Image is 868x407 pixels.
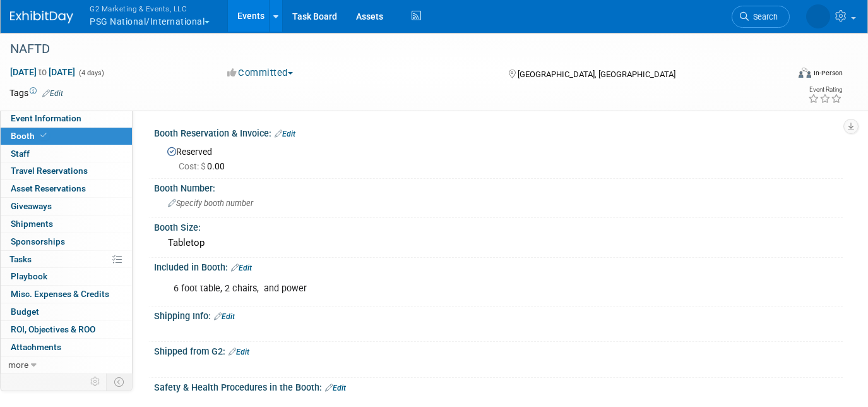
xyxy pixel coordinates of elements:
[179,161,230,171] span: 0.00
[8,360,28,370] span: more
[9,87,63,99] td: Tags
[1,356,132,374] a: more
[749,12,778,21] span: Search
[9,66,76,78] span: [DATE] [DATE]
[11,219,53,229] span: Shipments
[1,216,132,233] a: Shipments
[11,342,61,352] span: Attachments
[275,130,295,138] a: Edit
[1,145,132,162] a: Staff
[163,233,833,253] div: Tabletop
[78,69,104,77] span: (4 days)
[813,68,843,78] div: In-Person
[1,180,132,197] a: Asset Reservations
[214,312,235,321] a: Edit
[1,251,132,268] a: Tasks
[154,258,843,274] div: Included in Booth:
[42,89,63,98] a: Edit
[154,342,843,358] div: Shipped from G2:
[518,70,675,79] span: [GEOGRAPHIC_DATA], [GEOGRAPHIC_DATA]
[806,4,830,28] img: Laine Butler
[163,142,833,173] div: Reserved
[11,271,47,281] span: Playbook
[11,183,86,193] span: Asset Reservations
[11,324,95,334] span: ROI, Objectives & ROO
[154,378,843,394] div: Safety & Health Procedures in the Booth:
[1,110,132,127] a: Event Information
[6,38,772,61] div: NAFTD
[1,128,132,145] a: Booth
[223,66,298,80] button: Committed
[154,124,843,140] div: Booth Reservation & Invoice:
[1,233,132,250] a: Sponsorships
[231,264,252,272] a: Edit
[37,67,49,77] span: to
[168,198,253,208] span: Specify booth number
[1,286,132,303] a: Misc. Expenses & Credits
[1,162,132,179] a: Travel Reservations
[799,68,811,78] img: Format-Inperson.png
[165,276,709,301] div: 6 foot table, 2 chairs, and power
[40,132,47,139] i: Booth reservation complete
[179,161,207,171] span: Cost: $
[90,2,210,15] span: G2 Marketing & Events, LLC
[1,303,132,320] a: Budget
[154,307,843,323] div: Shipping Info:
[11,166,88,176] span: Travel Reservations
[11,113,81,123] span: Event Information
[11,236,65,246] span: Sponsorships
[11,149,30,159] span: Staff
[11,289,109,299] span: Misc. Expenses & Credits
[1,268,132,285] a: Playbook
[10,11,73,23] img: ExhibitDay
[9,254,32,264] span: Tasks
[107,374,133,390] td: Toggle Event Tabs
[1,198,132,215] a: Giveaways
[325,384,346,392] a: Edit
[11,201,52,211] span: Giveaways
[85,374,107,390] td: Personalize Event Tab Strip
[11,307,39,317] span: Budget
[732,6,790,28] a: Search
[1,339,132,356] a: Attachments
[1,321,132,338] a: ROI, Objectives & ROO
[808,87,842,93] div: Event Rating
[11,131,49,141] span: Booth
[229,348,249,356] a: Edit
[154,179,843,195] div: Booth Number:
[720,66,843,85] div: Event Format
[154,218,843,234] div: Booth Size:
